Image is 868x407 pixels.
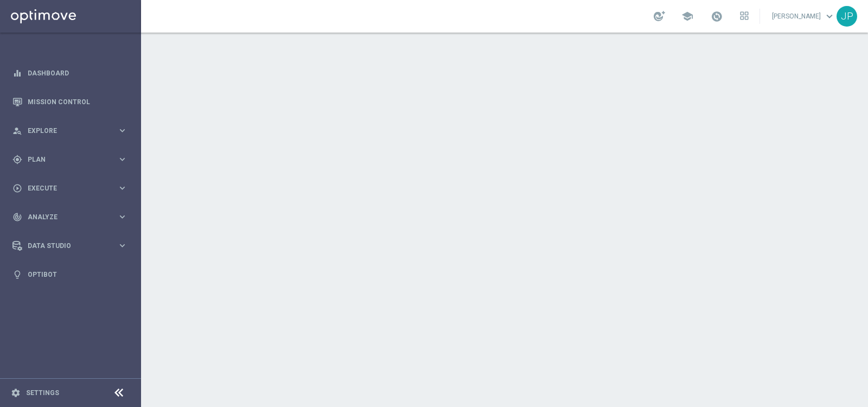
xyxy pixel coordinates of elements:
span: keyboard_arrow_down [824,10,835,22]
div: Analyze [12,212,117,222]
a: Optibot [28,260,127,289]
div: Optibot [12,260,127,289]
span: school [681,10,693,22]
span: Explore [28,128,117,134]
span: Plan [28,156,117,163]
button: Data Studio keyboard_arrow_right [12,241,128,250]
i: keyboard_arrow_right [117,212,127,222]
button: play_circle_outline Execute keyboard_arrow_right [12,184,128,193]
button: gps_fixed Plan keyboard_arrow_right [12,155,128,164]
i: keyboard_arrow_right [117,154,127,164]
a: [PERSON_NAME]keyboard_arrow_down [771,8,837,24]
i: equalizer [12,68,22,78]
button: Mission Control [12,98,128,106]
span: Analyze [28,214,117,220]
i: track_changes [12,212,22,222]
button: person_search Explore keyboard_arrow_right [12,126,128,135]
i: keyboard_arrow_right [117,183,127,193]
button: lightbulb Optibot [12,270,128,279]
i: settings [11,388,21,398]
div: Mission Control [12,87,127,116]
div: Explore [12,126,117,136]
i: keyboard_arrow_right [117,125,127,136]
div: Dashboard [12,59,127,87]
i: gps_fixed [12,155,22,164]
div: Execute [12,183,117,193]
div: Plan [12,155,117,164]
a: Settings [26,390,59,396]
button: equalizer Dashboard [12,69,128,78]
div: Data Studio [12,241,117,251]
div: JP [837,6,857,27]
span: Execute [28,185,117,192]
i: play_circle_outline [12,183,22,193]
i: keyboard_arrow_right [117,240,127,251]
i: lightbulb [12,270,22,279]
button: track_changes Analyze keyboard_arrow_right [12,213,128,221]
i: person_search [12,126,22,136]
a: Dashboard [28,59,127,87]
span: Data Studio [28,243,117,249]
a: Mission Control [28,87,127,116]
